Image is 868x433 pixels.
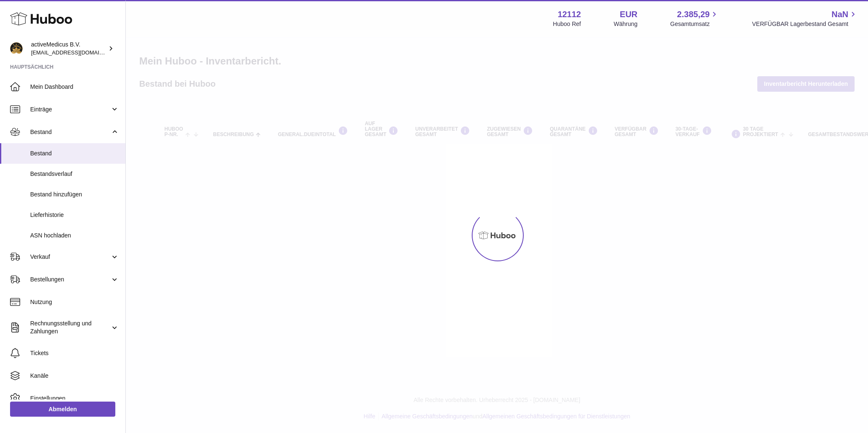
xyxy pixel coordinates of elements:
[677,9,710,20] span: 2.385,29
[30,170,119,178] span: Bestandsverlauf
[620,9,637,20] strong: EUR
[558,9,581,20] strong: 12112
[30,298,119,306] span: Nutzung
[752,20,858,28] span: VERFÜGBAR Lagerbestand Gesamt
[30,349,119,357] span: Tickets
[30,253,110,261] span: Verkauf
[31,49,123,56] span: [EMAIL_ADDRESS][DOMAIN_NAME]
[30,394,119,402] span: Einstellungen
[10,402,115,417] a: Abmelden
[30,372,119,380] span: Kanäle
[30,211,119,219] span: Lieferhistorie
[31,41,107,57] div: activeMedicus B.V.
[30,106,110,113] span: Einträge
[832,9,848,20] span: NaN
[10,42,23,55] img: info@activemedicus.com
[614,20,638,28] div: Währung
[30,149,119,157] span: Bestand
[670,9,719,28] a: 2.385,29 Gesamtumsatz
[30,191,119,198] span: Bestand hinzufügen
[553,20,581,28] div: Huboo Ref
[670,20,719,28] span: Gesamtumsatz
[30,320,110,335] span: Rechnungsstellung und Zahlungen
[30,83,119,91] span: Mein Dashboard
[30,128,110,136] span: Bestand
[30,232,119,240] span: ASN hochladen
[752,9,858,28] a: NaN VERFÜGBAR Lagerbestand Gesamt
[30,276,110,284] span: Bestellungen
